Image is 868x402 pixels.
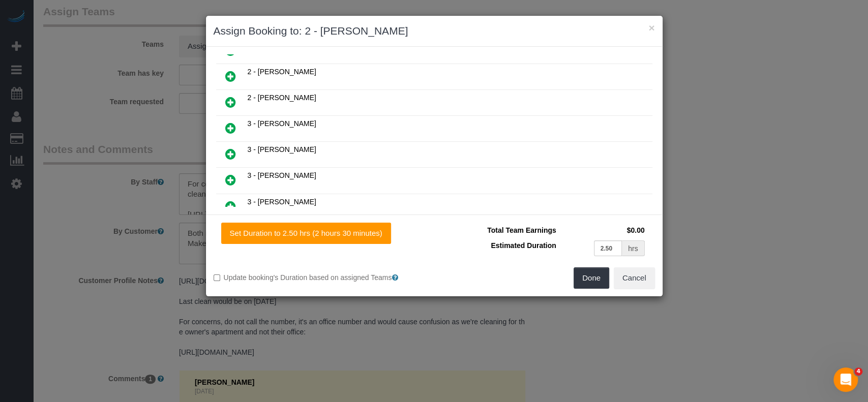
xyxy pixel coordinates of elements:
[248,198,316,206] span: 3 - [PERSON_NAME]
[248,119,316,128] span: 3 - [PERSON_NAME]
[248,171,316,179] span: 3 - [PERSON_NAME]
[622,240,644,256] div: hrs
[442,223,559,238] td: Total Team Earnings
[614,267,655,289] button: Cancel
[833,367,858,392] iframe: Intercom live chat
[648,22,654,33] button: ×
[559,223,647,238] td: $0.00
[248,94,316,102] span: 2 - [PERSON_NAME]
[491,241,556,250] span: Estimated Duration
[214,274,220,281] input: Update booking's Duration based on assigned Teams
[248,145,316,153] span: 3 - [PERSON_NAME]
[854,367,862,376] span: 4
[248,68,316,76] span: 2 - [PERSON_NAME]
[214,23,655,39] h3: Assign Booking to: 2 - [PERSON_NAME]
[221,223,391,244] button: Set Duration to 2.50 hrs (2 hours 30 minutes)
[574,267,609,289] button: Done
[214,272,427,283] label: Update booking's Duration based on assigned Teams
